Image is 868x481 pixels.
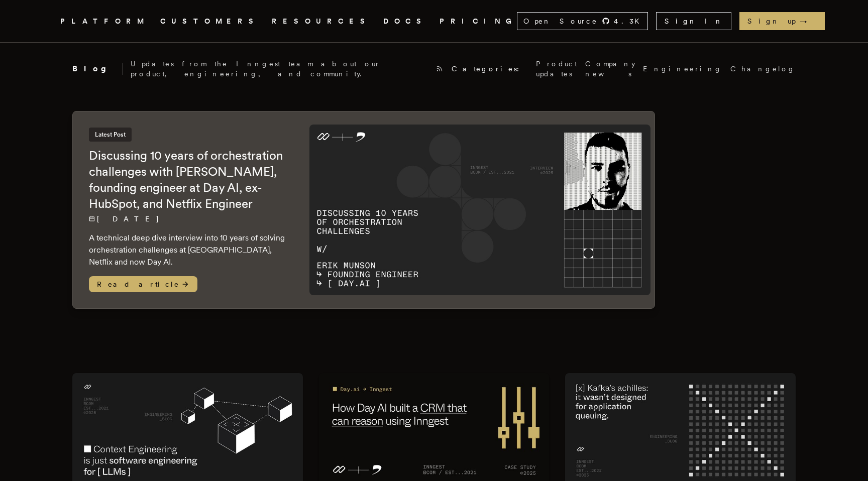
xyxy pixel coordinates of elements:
[614,16,645,26] span: 4.3 K
[523,16,598,26] span: Open Source
[72,111,655,309] a: Latest PostDiscussing 10 years of orchestration challenges with [PERSON_NAME], founding engineer ...
[452,64,528,74] span: Categories:
[383,15,427,28] a: DOCS
[739,12,825,30] a: Sign up
[160,15,260,28] a: CUSTOMERS
[60,15,148,28] button: PLATFORM
[89,128,132,142] span: Latest Post
[730,64,796,74] a: Changelog
[536,59,577,79] a: Product updates
[643,64,722,74] a: Engineering
[89,276,197,292] span: Read article
[440,15,517,28] a: PRICING
[89,214,289,224] p: [DATE]
[656,12,731,30] a: Sign In
[89,148,289,212] h2: Discussing 10 years of orchestration challenges with [PERSON_NAME], founding engineer at Day AI, ...
[89,232,289,268] p: A technical deep dive interview into 10 years of solving orchestration challenges at [GEOGRAPHIC_...
[131,59,427,79] p: Updates from the Inngest team about our product, engineering, and community.
[585,59,635,79] a: Company news
[309,125,650,295] img: Featured image for Discussing 10 years of orchestration challenges with Erik Munson, founding eng...
[800,16,817,26] span: →
[72,63,123,75] h2: Blog
[272,15,371,28] button: RESOURCES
